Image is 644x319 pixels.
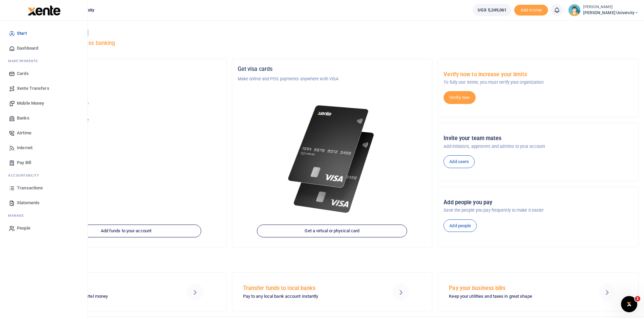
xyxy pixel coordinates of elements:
[5,210,82,221] li: M
[444,207,633,214] p: Save the people you pay frequently to make it easier
[635,296,640,301] span: 1
[26,256,639,264] h4: Make a transaction
[17,115,29,122] span: Banks
[238,76,427,82] p: Make online and POS payments anywhere with VISA
[26,40,639,47] h5: Welcome to better business banking
[444,135,633,142] h5: Invite your team mates
[13,173,39,178] span: countability
[5,221,82,236] a: People
[17,100,44,107] span: Mobile Money
[17,85,49,92] span: Xente Transfers
[17,225,30,232] span: People
[17,185,43,191] span: Transactions
[514,7,548,12] a: Add money
[478,7,506,14] span: UGX 5,249,061
[26,29,639,36] h4: Hello [PERSON_NAME]
[5,195,82,210] a: Statements
[449,293,581,300] p: Keep your utilities and taxes in great shape
[5,41,82,56] a: Dashboard
[444,199,633,206] h5: Add people you pay
[5,140,82,155] a: Internet
[243,293,376,300] p: Pay to any local bank account instantly
[31,117,221,124] p: Your current account balance
[17,144,32,151] span: Internet
[31,102,221,109] p: [PERSON_NAME] University
[473,4,511,16] a: UGX 5,249,061
[444,155,475,168] a: Add users
[5,181,82,195] a: Transactions
[31,125,221,132] h5: UGX 45,931,440
[568,4,580,16] img: profile-user
[5,66,82,81] a: Cards
[238,66,427,73] h5: Get visa cards
[438,272,639,311] a: Pay your business bills Keep your utilities and taxes in great shape
[449,285,581,292] h5: Pay your business bills
[11,58,38,63] span: ake Payments
[31,66,221,73] h5: Organization
[5,96,82,111] a: Mobile Money
[17,200,40,206] span: Statements
[243,285,376,292] h5: Transfer funds to local banks
[285,99,380,220] img: xente-_physical_cards.png
[444,219,477,232] a: Add people
[583,4,639,10] small: [PERSON_NAME]
[5,26,82,41] a: Start
[27,7,61,12] a: logo-small logo-large logo-large
[17,159,31,166] span: Pay Bill
[444,143,633,150] p: Add initiators, approvers and admins to your account
[621,296,637,312] iframe: Intercom live chat
[5,111,82,126] a: Banks
[5,126,82,140] a: Airtime
[17,70,29,77] span: Cards
[470,4,514,16] li: Wallet ballance
[257,225,407,238] a: Get a virtual or physical card
[31,92,221,99] h5: Account
[26,272,226,311] a: Send Mobile Money MTN mobile money and Airtel money
[31,76,221,82] p: [PERSON_NAME] University
[37,293,169,300] p: MTN mobile money and Airtel money
[51,225,201,238] a: Add funds to your account
[5,56,82,66] li: M
[5,155,82,170] a: Pay Bill
[5,170,82,181] li: Ac
[11,213,24,218] span: anage
[514,5,548,16] span: Add money
[28,5,61,16] img: logo-large
[5,81,82,96] a: Xente Transfers
[17,30,27,37] span: Start
[568,4,639,16] a: profile-user [PERSON_NAME] [PERSON_NAME] University
[444,91,476,104] a: Verify now
[17,45,38,52] span: Dashboard
[583,10,639,16] span: [PERSON_NAME] University
[232,272,433,311] a: Transfer funds to local banks Pay to any local bank account instantly
[17,130,31,136] span: Airtime
[37,285,169,292] h5: Send Mobile Money
[514,5,548,16] li: Toup your wallet
[444,79,633,86] p: To fully use Xente, you must verify your organization
[444,71,633,78] h5: Verify now to increase your limits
